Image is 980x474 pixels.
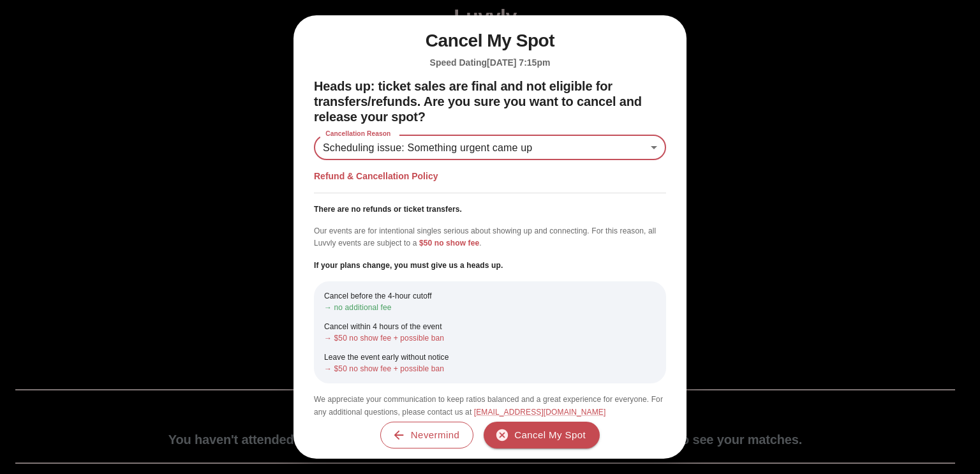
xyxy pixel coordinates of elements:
button: Nevermind [380,422,473,448]
button: Cancel My Spot [484,422,600,448]
div: Scheduling issue: Something urgent came up [314,135,666,160]
p: If your plans change, you must give us a heads up. [314,260,666,271]
p: We appreciate your communication to keep ratios balanced and a great experience for everyone. For... [314,394,666,418]
p: Cancel before the 4-hour cutoff [324,290,656,302]
h1: Cancel My Spot [314,31,666,52]
p: There are no refunds or ticket transfers. [314,204,666,215]
p: → no additional fee [324,302,656,313]
p: Our events are for intentional singles serious about showing up and connecting. For this reason, ... [314,225,666,249]
p: → $50 no show fee + possible ban [324,363,656,374]
p: Cancel within 4 hours of the event [324,321,656,332]
p: → $50 no show fee + possible ban [324,332,656,344]
p: Leave the event early without notice [324,352,656,363]
h5: Refund & Cancellation Policy [314,170,666,182]
label: Cancellation Reason [319,130,397,139]
span: $50 no show fee [419,239,479,248]
h5: Speed Dating [DATE] 7:15pm [314,57,666,69]
a: [EMAIL_ADDRESS][DOMAIN_NAME] [474,408,606,417]
h2: Heads up: ticket sales are final and not eligible for transfers/refunds. Are you sure you want to... [314,78,666,124]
